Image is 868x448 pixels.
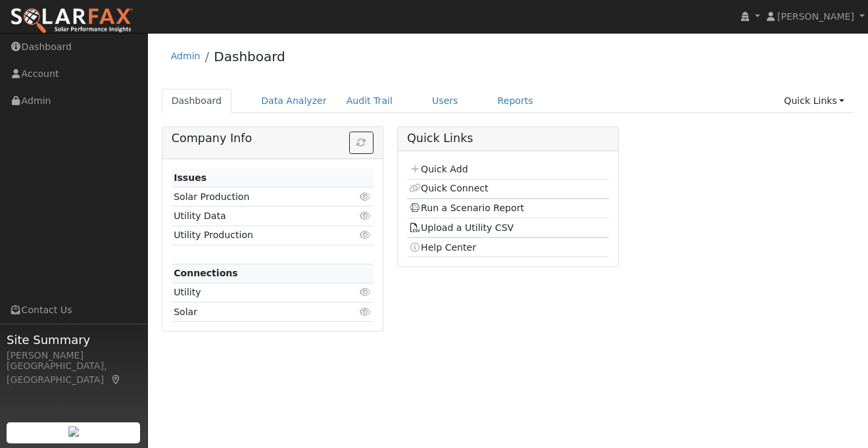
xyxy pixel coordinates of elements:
h5: Company Info [172,132,374,145]
a: Users [422,89,468,113]
a: Run a Scenario Report [409,203,524,213]
a: Map [110,374,122,385]
a: Dashboard [214,49,285,64]
td: Utility Production [172,226,341,245]
div: [PERSON_NAME] [7,349,141,362]
a: Dashboard [162,89,232,113]
a: Upload a Utility CSV [409,222,514,233]
img: SolarFax [10,7,133,35]
td: Utility Data [172,207,341,226]
td: Utility [172,283,341,302]
div: [GEOGRAPHIC_DATA], [GEOGRAPHIC_DATA] [7,359,141,387]
a: Audit Trail [337,89,402,113]
h5: Quick Links [407,132,609,145]
i: Click to view [360,211,372,220]
a: Admin [171,51,201,61]
td: Solar Production [172,187,341,207]
a: Help Center [409,242,476,253]
strong: Connections [174,268,238,278]
span: Site Summary [7,331,141,349]
td: Solar [172,303,341,322]
a: Quick Add [409,164,468,174]
a: Quick Links [774,89,854,113]
i: Click to view [360,287,372,297]
a: Data Analyzer [251,89,337,113]
i: Click to view [360,307,372,316]
i: Click to view [360,192,372,201]
span: [PERSON_NAME] [777,11,854,22]
img: retrieve [68,426,79,437]
i: Click to view [360,230,372,239]
a: Reports [488,89,543,113]
strong: Issues [174,172,206,183]
a: Quick Connect [409,183,488,193]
